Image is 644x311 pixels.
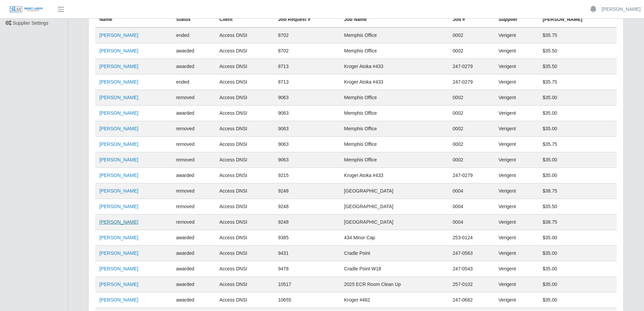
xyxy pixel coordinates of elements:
td: 9063 [274,137,340,152]
a: [PERSON_NAME] [99,188,138,194]
td: [GEOGRAPHIC_DATA] [340,199,449,215]
td: 0002 [449,43,495,59]
td: awarded [172,261,215,277]
td: 0004 [449,199,495,215]
td: removed [172,90,215,106]
a: [PERSON_NAME] [99,250,138,256]
td: removed [172,152,215,168]
td: Memphis Office [340,27,449,43]
td: Memphis Office [340,43,449,59]
td: Verigent [495,261,539,277]
td: Verigent [495,152,539,168]
td: 8702 [274,43,340,59]
a: [PERSON_NAME] [99,48,138,53]
td: Access DNSI [215,168,274,183]
td: Memphis Office [340,137,449,152]
td: 9063 [274,90,340,106]
td: ended [172,27,215,43]
a: [PERSON_NAME] [99,110,138,116]
td: $35.50 [539,43,617,59]
td: awarded [172,230,215,246]
td: 253-0124 [449,230,495,246]
td: Memphis Office [340,90,449,106]
td: Verigent [495,90,539,106]
td: Access DNSI [215,90,274,106]
a: [PERSON_NAME] [99,235,138,240]
td: 0004 [449,215,495,230]
a: [PERSON_NAME] [99,141,138,147]
td: 0002 [449,27,495,43]
td: Verigent [495,199,539,215]
td: Verigent [495,230,539,246]
td: $35.00 [539,152,617,168]
td: awarded [172,43,215,59]
td: $35.50 [539,59,617,74]
td: Access DNSI [215,183,274,199]
td: $35.75 [539,27,617,43]
td: awarded [172,168,215,183]
td: Memphis Office [340,106,449,121]
td: Access DNSI [215,152,274,168]
td: Access DNSI [215,277,274,292]
td: removed [172,215,215,230]
td: Verigent [495,168,539,183]
a: [PERSON_NAME] [99,173,138,178]
td: $35.50 [539,199,617,215]
td: $38.75 [539,183,617,199]
a: [PERSON_NAME] [99,282,138,287]
td: Verigent [495,277,539,292]
td: 8713 [274,74,340,90]
td: awarded [172,292,215,308]
th: Name [95,12,172,28]
td: 9248 [274,183,340,199]
td: 9431 [274,246,340,261]
td: $35.00 [539,277,617,292]
td: 247-0682 [449,292,495,308]
td: $35.75 [539,74,617,90]
th: Supplier [495,12,539,28]
td: 9215 [274,168,340,183]
a: [PERSON_NAME] [99,297,138,303]
td: Access DNSI [215,74,274,90]
td: 9248 [274,199,340,215]
td: 2025 ECR Room Clean Up [340,277,449,292]
td: 9248 [274,215,340,230]
a: [PERSON_NAME] [99,157,138,162]
td: $35.00 [539,246,617,261]
td: 434 Minor Cap [340,230,449,246]
td: Verigent [495,292,539,308]
td: 0002 [449,152,495,168]
td: Verigent [495,43,539,59]
td: Access DNSI [215,43,274,59]
td: 10517 [274,277,340,292]
td: removed [172,121,215,137]
a: [PERSON_NAME] [99,219,138,225]
img: SLM Logo [9,6,43,13]
td: 10655 [274,292,340,308]
a: [PERSON_NAME] [99,64,138,69]
td: Access DNSI [215,230,274,246]
td: $35.75 [539,137,617,152]
td: Cradle Point [340,246,449,261]
td: $35.00 [539,106,617,121]
td: Verigent [495,74,539,90]
td: 0002 [449,106,495,121]
td: 0004 [449,183,495,199]
td: $38.75 [539,215,617,230]
th: Job # [449,12,495,28]
td: removed [172,183,215,199]
td: ended [172,74,215,90]
a: [PERSON_NAME] [602,6,641,13]
td: $35.00 [539,230,617,246]
td: Verigent [495,106,539,121]
span: Supplier Settings [13,20,49,26]
td: awarded [172,246,215,261]
td: Verigent [495,59,539,74]
a: [PERSON_NAME] [99,126,138,131]
td: 9385 [274,230,340,246]
a: [PERSON_NAME] [99,79,138,85]
td: $35.00 [539,292,617,308]
td: 247-0279 [449,59,495,74]
td: $35.00 [539,261,617,277]
td: 257-0102 [449,277,495,292]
